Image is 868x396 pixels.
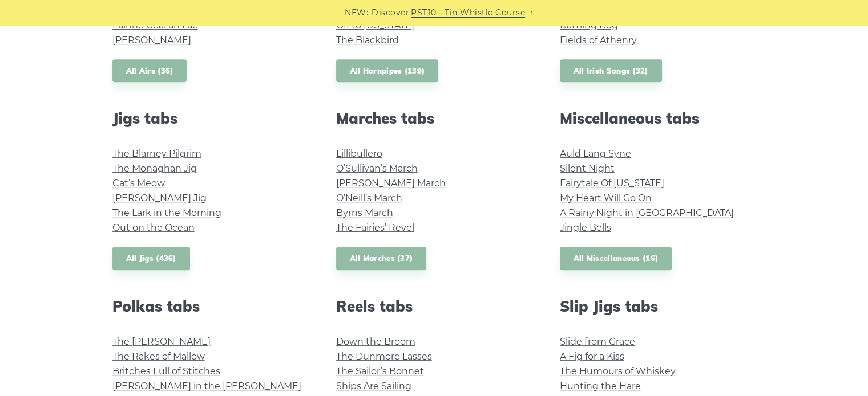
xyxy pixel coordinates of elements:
a: Fields of Athenry [560,35,637,46]
a: The Lark in the Morning [112,207,221,218]
a: Cat’s Meow [112,178,165,189]
a: All Marches (37) [336,247,427,270]
a: O’Neill’s March [336,193,402,203]
a: [PERSON_NAME] Jig [112,193,207,203]
a: The Humours of Whiskey [560,366,676,377]
a: Auld Lang Syne [560,148,631,159]
a: A Fig for a Kiss [560,351,624,362]
a: All Airs (36) [112,59,187,83]
a: [PERSON_NAME] March [336,178,446,189]
a: The Blarney Pilgrim [112,148,201,159]
a: Out on the Ocean [112,222,195,233]
h2: Reels tabs [336,297,532,315]
a: Hunting the Hare [560,381,641,391]
h2: Slip Jigs tabs [560,297,756,315]
a: All Miscellaneous (16) [560,247,672,270]
a: My Heart Will Go On [560,193,652,203]
a: Fairytale Of [US_STATE] [560,178,664,189]
a: Silent Night [560,163,615,174]
a: Slide from Grace [560,336,635,347]
a: All Jigs (436) [112,247,190,270]
a: All Irish Songs (32) [560,59,662,83]
span: Discover [372,6,409,19]
a: [PERSON_NAME] in the [PERSON_NAME] [112,381,301,391]
a: The [PERSON_NAME] [112,336,211,347]
a: Ships Are Sailing [336,381,411,391]
a: Fáinne Geal an Lae [112,20,198,31]
a: Jingle Bells [560,222,611,233]
a: All Hornpipes (139) [336,59,439,83]
a: The Fairies’ Revel [336,222,414,233]
a: PST10 - Tin Whistle Course [411,6,525,19]
a: Lillibullero [336,148,382,159]
a: The Rakes of Mallow [112,351,205,362]
h2: Miscellaneous tabs [560,109,756,127]
a: The Dunmore Lasses [336,351,432,362]
a: The Monaghan Jig [112,163,197,174]
a: The Blackbird [336,35,399,46]
a: Byrns March [336,207,393,218]
a: Off to [US_STATE] [336,20,414,31]
a: A Rainy Night in [GEOGRAPHIC_DATA] [560,207,734,218]
a: O’Sullivan’s March [336,163,418,174]
a: Britches Full of Stitches [112,366,220,377]
a: The Sailor’s Bonnet [336,366,424,377]
span: NEW: [345,6,368,19]
h2: Polkas tabs [112,297,309,315]
h2: Marches tabs [336,109,532,127]
a: Rattling Bog [560,20,618,31]
a: [PERSON_NAME] [112,35,191,46]
h2: Jigs tabs [112,109,309,127]
a: Down the Broom [336,336,415,347]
